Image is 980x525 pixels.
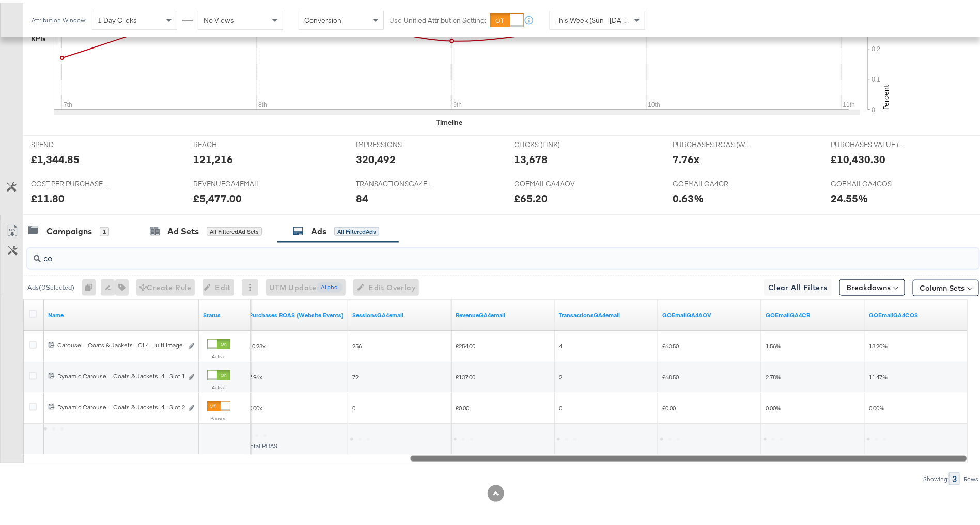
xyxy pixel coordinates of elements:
span: REACH [194,137,271,147]
span: No Views [204,12,234,22]
div: 24.55% [831,188,868,203]
div: 121,216 [194,149,234,164]
label: Use Unified Attribution Setting: [389,12,486,22]
span: 1 Day Clicks [98,12,137,22]
a: Sessions - The total number of sessions [352,308,447,316]
div: 84 [356,188,368,203]
div: 7.76x [673,149,699,164]
span: 4 [559,339,562,347]
span: 1.56% [766,339,781,347]
span: £254.00 [456,339,475,347]
span: PURCHASES ROAS (WEBSITE EVENTS) [673,137,750,147]
div: Dynamic Carousel - Coats & Jackets...4 - Slot 1 [57,369,183,377]
span: £0.00 [662,401,676,409]
span: 11.47% [869,370,888,378]
a: Transaction Revenue - The total sale revenue [456,308,551,316]
label: Paused [207,412,230,419]
a: ga transaction divided by ga rev [662,308,757,316]
div: Attribution Window: [31,13,87,21]
a: GO GA CR [766,308,861,316]
div: Ads ( 0 Selected) [27,280,74,289]
span: PURCHASES VALUE (WEBSITE EVENTS) [831,137,909,147]
span: 72 [352,370,359,378]
span: 7.96x [249,370,262,378]
span: £63.50 [662,339,679,347]
button: Clear All Filters [764,276,832,293]
span: SPEND [31,137,108,147]
div: KPIs [31,31,46,41]
span: This Week (Sun - [DATE]) [555,12,633,22]
div: 0 [82,276,101,293]
span: Conversion [304,12,341,22]
span: TRANSACTIONSGA4EMAIL [356,176,433,186]
span: CLICKS (LINK) [515,137,592,147]
div: 320,492 [356,149,396,164]
a: Shows the current state of your Ad. [203,308,246,316]
span: 0.00% [766,401,781,409]
span: 2 [559,370,562,378]
label: Active [207,350,230,357]
div: Carousel - Coats & Jackets - CL4 -...ulti Image [57,338,183,346]
div: Timeline [437,115,463,124]
span: 10.28x [249,339,266,347]
div: £1,344.85 [31,149,80,164]
div: All Filtered Ad Sets [207,224,262,233]
span: £137.00 [456,370,475,378]
a: TPS Gross COS [869,308,964,316]
button: Breakdowns [839,276,905,293]
div: Showing: [923,472,949,480]
span: Clear All Filters [768,278,828,291]
button: Column Sets [913,277,979,293]
div: Ad Sets [167,222,199,234]
span: £0.00 [456,401,469,409]
input: Search Ad Name, ID or Objective [41,241,892,261]
a: The total value of the purchase actions divided by spend tracked by your Custom Audience pixel on... [249,308,344,316]
a: Ad Name. [48,308,195,316]
div: 1 [100,224,109,233]
div: Dynamic Carousel - Coats & Jackets...4 - Slot 2 [57,400,183,408]
div: 0.63% [673,188,704,203]
span: GOEMAILGA4CR [673,176,750,186]
a: Transactions - The total number of transactions [559,308,654,316]
span: 0.00% [869,401,884,409]
span: COST PER PURCHASE (WEBSITE EVENTS) [31,176,108,186]
div: Rows [963,472,979,480]
div: £65.20 [515,188,548,203]
div: Ads [311,222,326,234]
text: Percent [881,82,891,107]
div: £5,477.00 [194,188,242,203]
div: 13,678 [515,149,548,164]
span: REVENUEGA4EMAIL [194,176,271,186]
div: 3 [949,469,960,482]
span: £68.50 [662,370,679,378]
span: 0 [352,401,355,409]
span: GOEMAILGA4AOV [515,176,592,186]
div: £10,430.30 [831,149,886,164]
span: Total ROAS [247,439,277,447]
span: 256 [352,339,362,347]
div: £11.80 [31,188,65,203]
span: 18.20% [869,339,888,347]
span: IMPRESSIONS [356,137,433,147]
label: Active [207,381,230,388]
span: 0.00x [249,401,262,409]
span: 2.78% [766,370,781,378]
span: 0 [559,401,562,409]
div: All Filtered Ads [334,224,379,233]
div: Campaigns [46,222,92,234]
span: GOEMAILGA4COS [831,176,909,186]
